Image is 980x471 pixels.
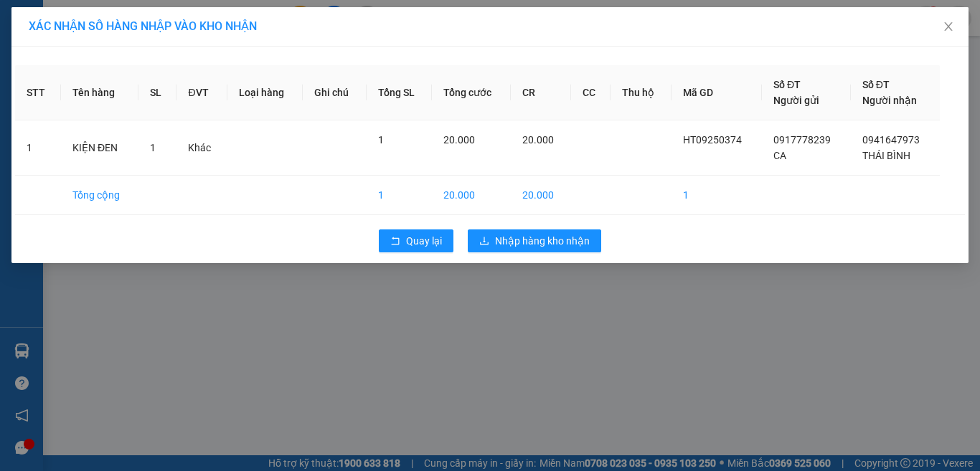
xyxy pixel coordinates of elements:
span: CA [773,150,786,161]
th: Tên hàng [61,65,138,120]
button: rollbackQuay lại [379,229,453,252]
button: Close [928,7,969,47]
th: Tổng cước [432,65,510,120]
span: [DATE] [156,103,230,119]
th: CR [511,65,571,120]
span: XÁC NHẬN SỐ HÀNG NHẬP VÀO KHO NHẬN [29,19,257,33]
span: Số ĐT [862,79,890,90]
span: 20.000 [522,134,554,146]
th: Loại hàng [227,65,303,120]
span: Điện thoại: [110,22,219,53]
th: Mã GD [672,65,762,120]
td: KIỆN ĐEN [61,120,138,176]
th: SL [138,65,176,120]
td: 1 [15,120,61,176]
span: Quay lại [406,233,442,249]
span: 20.000 [443,134,475,146]
td: 1 [367,176,433,215]
td: 20.000 [432,176,510,215]
span: 02973 606 666 [110,22,219,53]
span: 1 [150,142,156,153]
td: Tổng cộng [61,176,138,215]
span: HT09250374 [683,134,742,146]
th: Ghi chú [303,65,366,120]
span: Người nhận [862,95,917,106]
th: ĐVT [176,65,227,120]
th: Thu hộ [611,65,672,120]
button: downloadNhập hàng kho nhận [468,229,601,252]
span: In ngày: [110,103,230,119]
span: Số ĐT [773,79,801,90]
span: 02973 606 868 [6,14,106,45]
th: STT [15,65,61,120]
span: 0917778239 [773,134,831,146]
td: 20.000 [511,176,571,215]
span: Người gửi [773,95,819,106]
td: Khác [176,120,227,176]
span: rollback [390,236,400,247]
span: close [943,21,954,32]
span: Nhập hàng kho nhận [495,233,590,249]
span: 1 [378,134,384,146]
span: THÁI BÌNH [862,150,910,161]
th: Tổng SL [367,65,433,120]
span: 0941647973 [862,134,920,146]
th: CC [571,65,611,120]
td: 1 [672,176,762,215]
span: download [479,236,489,247]
span: 15:58 [195,103,230,119]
